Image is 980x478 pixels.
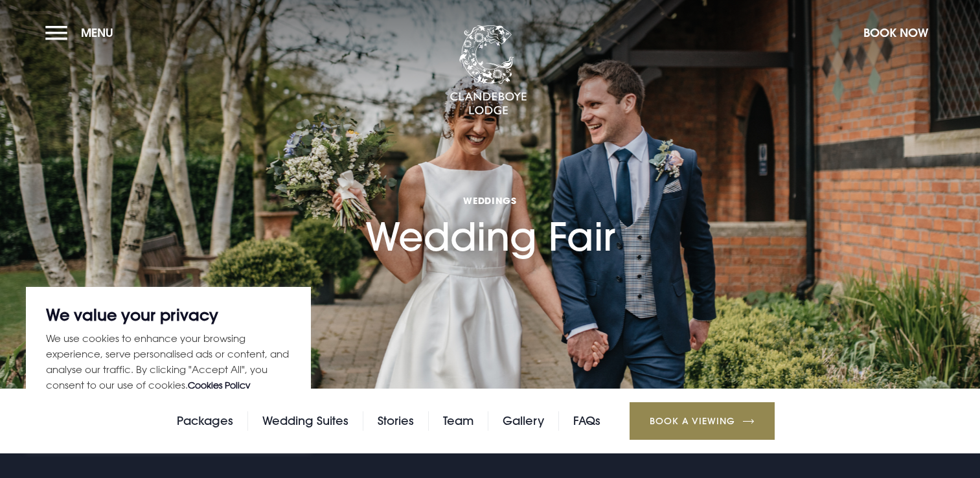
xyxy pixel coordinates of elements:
img: Clandeboye Lodge [450,25,527,116]
a: Stories [378,411,414,431]
a: Book a Viewing [630,402,775,440]
p: We use cookies to enhance your browsing experience, serve personalised ads or content, and analys... [46,330,291,393]
h1: Wedding Fair [365,135,615,260]
a: Team [443,411,473,431]
button: Book Now [857,19,935,47]
a: Packages [177,411,233,431]
span: Menu [81,25,113,40]
a: Gallery [503,411,544,431]
a: Wedding Suites [262,411,348,431]
p: We value your privacy [46,307,291,323]
div: We value your privacy [26,287,311,452]
button: Menu [45,19,120,47]
a: Cookies Policy [188,380,251,391]
span: Weddings [365,194,615,207]
a: FAQs [573,411,600,431]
